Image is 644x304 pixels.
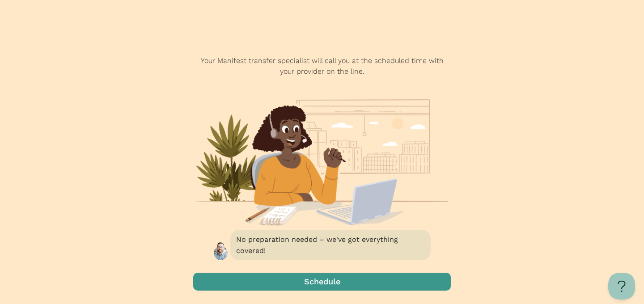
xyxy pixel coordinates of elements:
iframe: Help Scout Beacon - Open [608,273,635,300]
button: Schedule [193,273,451,291]
span: No preparation needed – we've got everything covered! [230,230,431,260]
img: schedue phone call [193,97,451,226]
img: Henry - retirement transfer assistant [214,242,228,260]
span: Your Manifest transfer specialist will call you at the scheduled time with your provider on the l... [194,55,450,77]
